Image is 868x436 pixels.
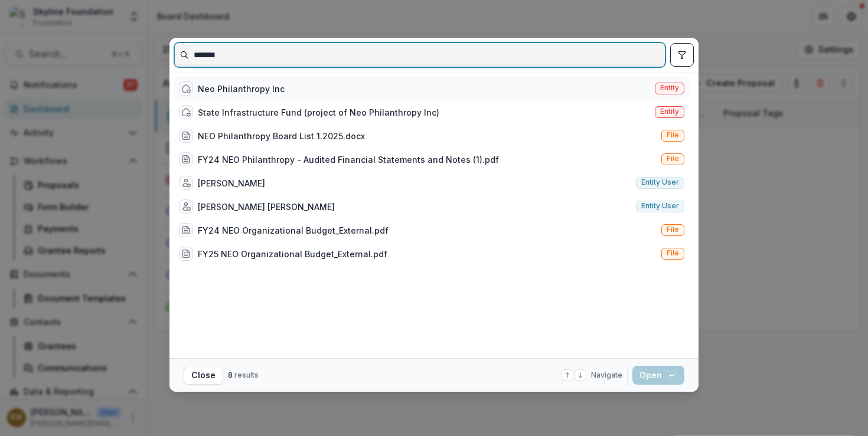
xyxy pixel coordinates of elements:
span: File [667,249,679,257]
button: Open [632,366,684,385]
div: [PERSON_NAME] [PERSON_NAME] [198,201,335,213]
span: File [667,131,679,139]
div: NEO Philanthropy Board List 1.2025.docx [198,130,365,142]
span: Navigate [591,370,622,381]
span: Entity user [641,178,679,186]
div: Neo Philanthropy Inc [198,83,285,95]
span: Entity [660,84,679,92]
div: State Infrastructure Fund (project of Neo Philanthropy Inc) [198,106,439,119]
span: 8 [228,371,233,379]
span: File [667,225,679,234]
button: toggle filters [670,43,694,67]
span: Entity user [641,202,679,210]
div: [PERSON_NAME] [198,177,265,189]
div: FY25 NEO Organizational Budget_External.pdf [198,248,387,260]
div: FY24 NEO Organizational Budget_External.pdf [198,224,389,237]
span: File [667,155,679,163]
button: Close [184,366,223,385]
span: Entity [660,107,679,116]
span: results [234,371,259,379]
div: FY24 NEO Philanthropy - Audited Financial Statements and Notes (1).pdf [198,153,499,166]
